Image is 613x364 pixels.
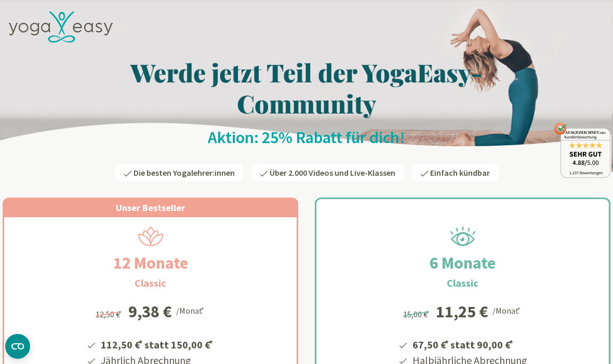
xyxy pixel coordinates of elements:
li: 67,50 € statt 90,00 € [411,335,527,353]
span: 15,00 € [403,309,431,319]
img: ausgezeichnet_badge.png [554,122,610,178]
div: 9,38 € [128,303,172,320]
span: Unser Bestseller [116,202,185,214]
button: CMP-Widget öffnen [5,334,30,359]
li: 112,50 € statt 150,00 € [99,335,215,353]
span: Die besten Yogalehrer:innen [134,167,235,178]
span: Einfach kündbar [430,167,490,178]
h2: 12 Monate [88,250,213,275]
h3: Classic [447,275,478,291]
span: Über 2.000 Videos und Live-Klassen [270,167,395,178]
span: 12,50 € [96,309,123,319]
div: /Monat [176,303,206,317]
h2: Aktion: 25% Rabatt für dich! [3,127,610,148]
h3: Classic [135,275,166,291]
div: /Monat [492,303,522,317]
h1: Werde jetzt Teil der YogaEasy-Community [3,57,610,119]
h2: 6 Monate [405,250,521,275]
div: 11,25 € [436,303,488,320]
